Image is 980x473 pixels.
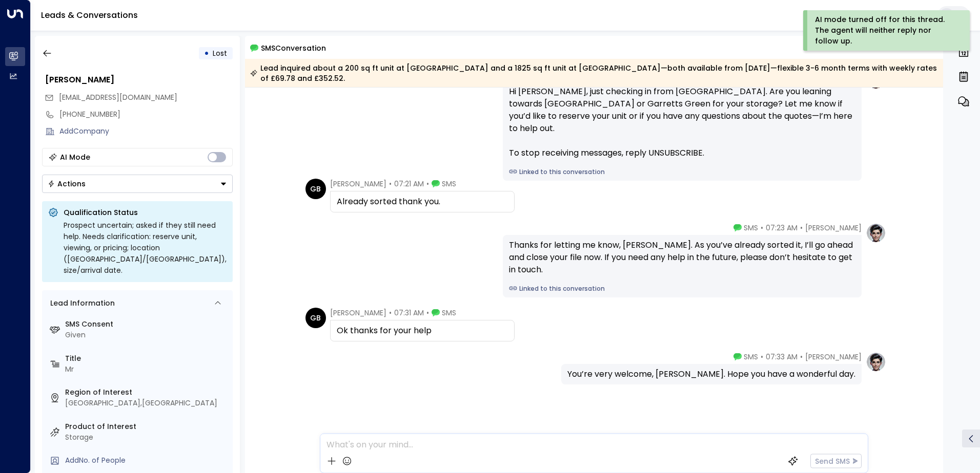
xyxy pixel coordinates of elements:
[337,196,508,208] div: Already sorted thank you.
[509,85,855,159] div: Hi [PERSON_NAME], just checking in from [GEOGRAPHIC_DATA]. Are you leaning towards [GEOGRAPHIC_DA...
[59,92,177,103] span: Subsy1@gmail.com
[442,308,456,318] span: SMS
[389,179,392,189] span: •
[250,63,937,83] div: Lead inquired about a 200 sq ft unit at [GEOGRAPHIC_DATA] and a 1825 sq ft unit at [GEOGRAPHIC_DA...
[800,352,803,362] span: •
[805,223,862,233] span: [PERSON_NAME]
[509,167,855,177] a: Linked to this conversation
[426,308,429,318] span: •
[866,352,886,372] img: profile-logo.png
[805,352,862,362] span: [PERSON_NAME]
[41,9,138,21] a: Leads & Conversations
[65,432,229,443] div: Storage
[45,74,233,86] div: [PERSON_NAME]
[866,223,886,243] img: profile-logo.png
[59,126,233,137] div: AddCompany
[47,298,115,309] div: Lead Information
[213,48,227,58] span: Lost
[761,223,763,233] span: •
[42,175,233,193] div: Button group with a nested menu
[64,207,227,218] p: Qualification Status
[65,353,229,364] label: Title
[394,179,424,189] span: 07:21 AM
[509,284,855,293] a: Linked to this conversation
[815,14,956,47] div: AI mode turned off for this thread. The agent will neither reply nor follow up.
[204,44,209,62] div: •
[800,223,803,233] span: •
[442,179,456,189] span: SMS
[509,239,855,276] div: Thanks for letting me know, [PERSON_NAME]. As you’ve already sorted it, I’ll go ahead and close y...
[305,179,326,199] div: GB
[65,387,229,398] label: Region of Interest
[761,352,763,362] span: •
[65,455,229,466] div: AddNo. of People
[567,368,855,380] div: You’re very welcome, [PERSON_NAME]. Hope you have a wonderful day.
[60,152,90,162] div: AI Mode
[42,175,233,193] button: Actions
[65,421,229,432] label: Product of Interest
[59,109,233,120] div: [PHONE_NUMBER]
[59,92,177,102] span: [EMAIL_ADDRESS][DOMAIN_NAME]
[65,330,229,340] div: Given
[394,308,424,318] span: 07:31 AM
[744,352,758,362] span: SMS
[337,325,508,337] div: Ok thanks for your help
[426,179,429,189] span: •
[65,398,229,408] div: [GEOGRAPHIC_DATA],[GEOGRAPHIC_DATA]
[330,308,386,318] span: [PERSON_NAME]
[766,352,798,362] span: 07:33 AM
[64,220,227,276] div: Prospect uncertain; asked if they still need help. Needs clarification: reserve unit, viewing, or...
[305,308,326,328] div: GB
[261,42,326,54] span: SMS Conversation
[330,179,386,189] span: [PERSON_NAME]
[766,223,798,233] span: 07:23 AM
[65,319,229,330] label: SMS Consent
[65,364,229,375] div: Mr
[389,308,392,318] span: •
[744,223,758,233] span: SMS
[48,179,86,188] div: Actions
